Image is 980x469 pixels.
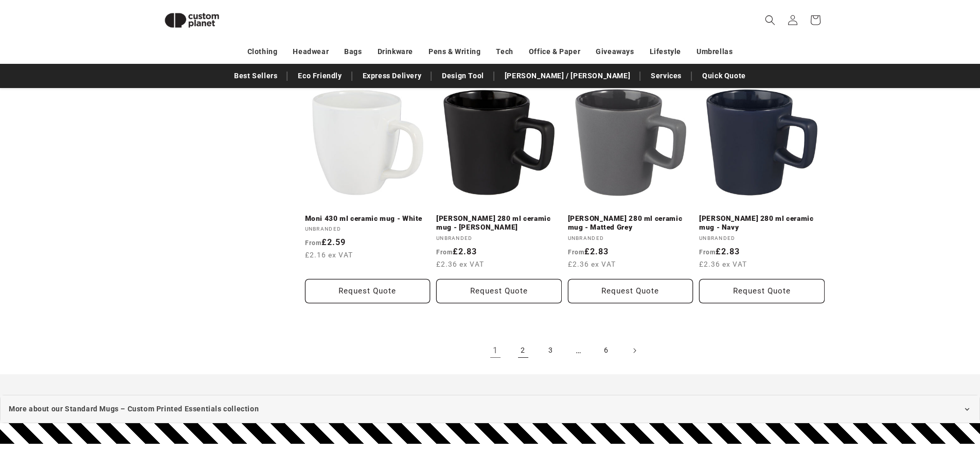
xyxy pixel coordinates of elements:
[759,9,781,31] summary: Search
[344,43,362,61] a: Bags
[305,339,825,362] nav: Pagination
[595,339,618,362] a: Page 6
[9,403,259,415] span: More about our Standard Mugs – Custom Printed Essentials collection
[623,339,646,362] a: Next page
[156,4,228,37] img: Custom Planet
[699,214,825,232] a: [PERSON_NAME] 280 ml ceramic mug - Navy
[436,279,562,303] button: Request Quote
[247,43,278,61] a: Clothing
[697,43,733,61] a: Umbrellas
[305,279,431,303] button: Request Quote
[567,339,590,362] span: …
[484,339,507,362] a: Page 1
[646,67,687,85] a: Services
[500,67,635,85] a: [PERSON_NAME] / [PERSON_NAME]
[529,43,580,61] a: Office & Paper
[293,43,329,61] a: Headwear
[540,339,562,362] a: Page 3
[650,43,681,61] a: Lifestyle
[512,339,534,362] a: Page 2
[358,67,427,85] a: Express Delivery
[437,67,489,85] a: Design Tool
[429,43,480,61] a: Pens & Writing
[436,214,562,232] a: [PERSON_NAME] 280 ml ceramic mug - [PERSON_NAME]
[596,43,634,61] a: Giveaways
[305,214,431,223] a: Moni 430 ml ceramic mug - White
[293,67,347,85] a: Eco Friendly
[496,43,513,61] a: Tech
[378,43,413,61] a: Drinkware
[697,67,751,85] a: Quick Quote
[568,214,693,232] a: [PERSON_NAME] 280 ml ceramic mug - Matted Grey
[568,279,693,303] button: Request Quote
[229,67,282,85] a: Best Sellers
[699,279,825,303] button: Request Quote
[929,420,980,469] iframe: Chat Widget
